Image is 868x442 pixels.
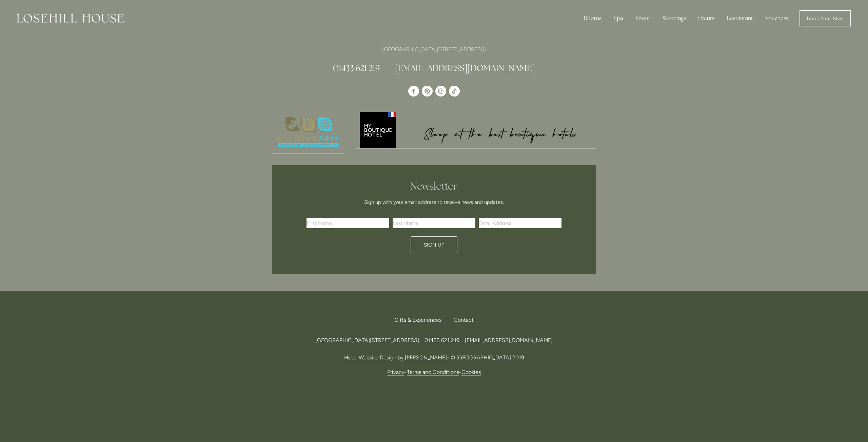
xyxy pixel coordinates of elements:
[693,12,720,25] div: Events
[387,369,405,376] a: Privacy
[657,12,691,25] div: Weddings
[448,313,474,328] div: Contact
[425,337,459,343] span: 01433 621 219
[307,218,389,228] input: First Name
[422,86,433,97] a: Pinterest
[309,198,559,206] p: Sign up with your email address to receive news and updates.
[721,12,758,25] div: Restaurant
[394,313,447,328] a: Gifts & Experiences
[630,12,656,25] div: About
[272,367,596,377] p: - -
[608,12,628,25] div: Spa
[578,12,607,25] div: Rooms
[356,111,596,149] a: My Boutique Hotel - Logo
[309,180,559,192] h2: Newsletter
[272,111,344,154] a: Nature's Safe - Logo
[272,45,596,54] p: [GEOGRAPHIC_DATA][STREET_ADDRESS]
[272,353,596,362] p: - © [GEOGRAPHIC_DATA] 2019
[272,111,344,153] img: Nature's Safe - Logo
[395,63,535,73] a: [EMAIL_ADDRESS][DOMAIN_NAME]
[344,354,447,361] a: Hotel Website Design by [PERSON_NAME]
[17,14,124,23] img: Losehill House
[465,337,553,343] a: [EMAIL_ADDRESS][DOMAIN_NAME]
[411,236,457,253] button: Sign Up
[800,10,851,26] a: Book Your Stay
[424,242,445,248] span: Sign Up
[394,317,441,323] span: Gifts & Experiences
[393,218,475,228] input: Last Name
[356,111,596,148] img: My Boutique Hotel - Logo
[479,218,561,228] input: Email Address
[408,86,419,97] a: Losehill House Hotel & Spa
[333,63,380,73] a: 01433 621 219
[435,86,446,97] a: Instagram
[461,369,481,376] a: Cookies
[407,369,459,376] a: Terms and Conditions
[760,12,793,25] a: Vouchers
[315,337,419,343] span: [GEOGRAPHIC_DATA][STREET_ADDRESS]
[449,86,460,97] a: TikTok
